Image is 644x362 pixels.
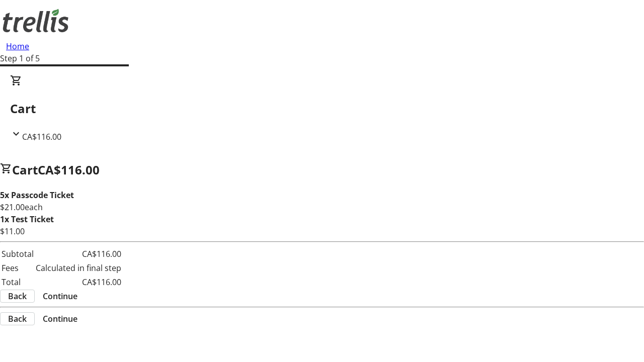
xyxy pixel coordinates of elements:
[43,290,77,302] span: Continue
[35,261,122,275] td: Calculated in final step
[8,313,27,325] span: Back
[12,161,38,178] span: Cart
[35,247,122,260] td: CA$116.00
[10,100,634,118] h2: Cart
[43,313,77,325] span: Continue
[1,261,34,275] td: Fees
[35,290,86,302] button: Continue
[1,276,34,289] td: Total
[1,247,34,260] td: Subtotal
[22,131,61,142] span: CA$116.00
[38,161,100,178] span: CA$116.00
[35,276,122,289] td: CA$116.00
[35,313,86,325] button: Continue
[8,290,27,302] span: Back
[10,74,634,143] div: CartCA$116.00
